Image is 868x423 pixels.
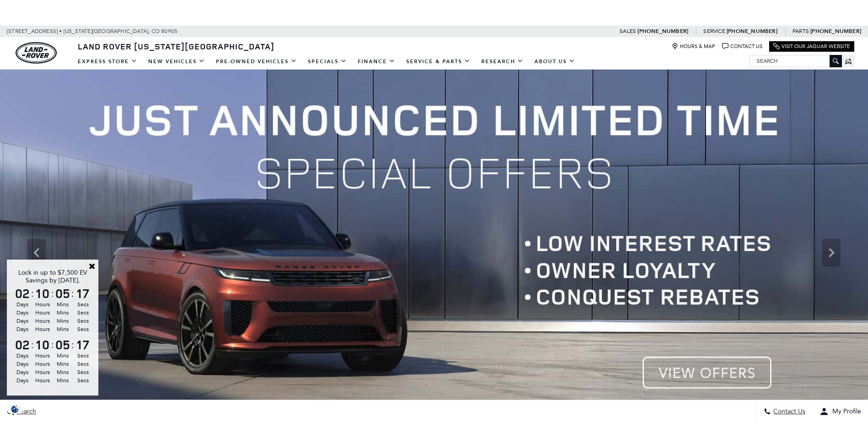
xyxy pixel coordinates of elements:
[529,54,581,70] a: About Us
[810,27,861,35] a: [PHONE_NUMBER]
[14,360,31,368] span: Days
[34,368,51,376] span: Hours
[672,43,715,50] a: Hours & Map
[637,27,688,35] a: [PHONE_NUMBER]
[750,55,841,66] input: Search
[72,41,280,52] a: Land Rover [US_STATE][GEOGRAPHIC_DATA]
[727,27,777,35] a: [PHONE_NUMBER]
[14,325,31,333] span: Days
[34,360,51,368] span: Hours
[88,262,96,270] a: Close
[476,54,529,70] a: Research
[14,287,31,300] span: 02
[7,26,62,37] span: [STREET_ADDRESS] •
[54,309,71,317] span: Mins
[14,309,31,317] span: Days
[51,287,54,300] span: :
[143,54,210,70] a: New Vehicles
[822,239,841,266] div: Next
[74,352,92,360] span: Secs
[829,408,861,416] span: My Profile
[210,54,302,70] a: Pre-Owned Vehicles
[401,54,476,70] a: Service & Parts
[31,287,34,300] span: :
[5,404,26,414] section: Click to Open Cookie Consent Modal
[74,300,92,309] span: Secs
[5,404,26,414] img: Opt-Out Icon
[34,317,51,325] span: Hours
[151,26,160,37] span: CO
[16,42,57,64] img: Land Rover
[74,317,92,325] span: Secs
[793,28,809,34] span: Parts
[34,300,51,309] span: Hours
[352,54,401,70] a: Finance
[54,352,71,360] span: Mins
[34,352,51,360] span: Hours
[34,325,51,333] span: Hours
[34,338,51,351] span: 10
[14,338,31,351] span: 02
[54,287,71,300] span: 05
[7,28,178,34] a: [STREET_ADDRESS] • [US_STATE][GEOGRAPHIC_DATA], CO 80905
[14,368,31,376] span: Days
[620,28,636,34] span: Sales
[54,300,71,309] span: Mins
[54,368,71,376] span: Mins
[703,28,725,34] span: Service
[51,338,54,352] span: :
[64,26,150,37] span: [US_STATE][GEOGRAPHIC_DATA],
[771,408,805,416] span: Contact Us
[31,338,34,352] span: :
[773,43,850,50] a: Visit Our Jaguar Website
[74,368,92,376] span: Secs
[74,360,92,368] span: Secs
[34,376,51,385] span: Hours
[54,325,71,333] span: Mins
[74,325,92,333] span: Secs
[74,376,92,385] span: Secs
[78,41,275,52] span: Land Rover [US_STATE][GEOGRAPHIC_DATA]
[72,54,581,70] nav: Main Navigation
[14,376,31,385] span: Days
[74,309,92,317] span: Secs
[14,317,31,325] span: Days
[18,269,87,284] span: Lock in up to $7,500 EV Savings by [DATE].
[71,287,74,300] span: :
[27,239,46,266] div: Previous
[54,317,71,325] span: Mins
[54,360,71,368] span: Mins
[161,26,178,37] span: 80905
[54,338,71,351] span: 05
[14,300,31,309] span: Days
[72,54,143,70] a: EXPRESS STORE
[302,54,352,70] a: Specials
[54,376,71,385] span: Mins
[722,43,762,50] a: Contact Us
[34,287,51,300] span: 10
[71,338,74,352] span: :
[14,352,31,360] span: Days
[813,400,868,423] button: Open user profile menu
[74,338,92,351] span: 17
[74,287,92,300] span: 17
[16,42,57,64] a: land-rover
[34,309,51,317] span: Hours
